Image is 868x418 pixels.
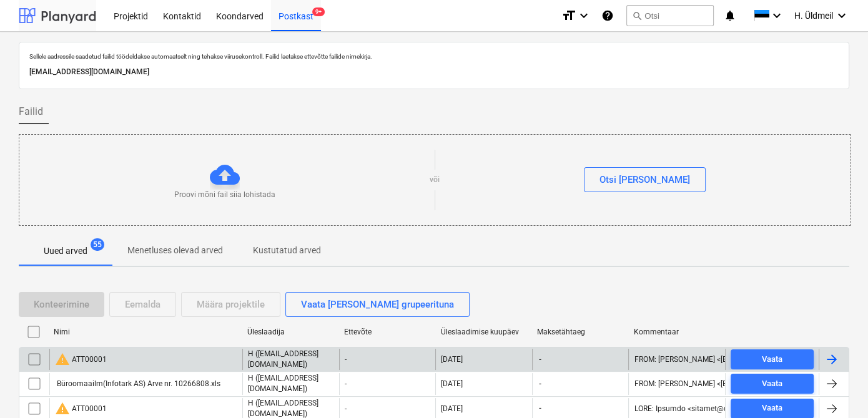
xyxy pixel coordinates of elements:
div: Vaata [762,352,782,367]
div: [DATE] [441,355,463,364]
p: [EMAIL_ADDRESS][DOMAIN_NAME] [29,66,839,79]
div: [DATE] [441,404,463,413]
span: H. Üldmeil [794,11,833,21]
button: Vaata [731,349,814,369]
div: Otsi [PERSON_NAME] [599,172,690,188]
div: Nimi [54,328,237,336]
button: Otsi [PERSON_NAME] [584,167,706,192]
div: [DATE] [441,379,463,388]
span: warning [55,401,70,416]
div: Ettevõte [344,328,431,336]
span: 9+ [312,7,325,16]
div: Büroomaailm(Infotark AS) Arve nr. 10266808.xls [55,379,220,388]
div: - [339,349,436,370]
i: format_size [561,8,576,23]
div: ATT00001 [55,401,107,416]
p: või [430,175,440,185]
div: ATT00001 [55,352,107,367]
p: Proovi mõni fail siia lohistada [174,190,275,200]
p: H ([EMAIL_ADDRESS][DOMAIN_NAME]) [248,349,334,370]
i: keyboard_arrow_down [576,8,591,23]
div: Maksetähtaeg [537,328,624,336]
div: Üleslaadija [247,328,334,336]
i: Abikeskus [601,8,614,23]
div: Üleslaadimise kuupäev [440,328,527,336]
button: Vaata [731,374,814,394]
div: Proovi mõni fail siia lohistadavõiOtsi [PERSON_NAME] [19,134,851,226]
span: warning [55,352,70,367]
div: Vaata [762,377,782,391]
span: 55 [91,238,104,251]
span: - [538,403,543,414]
span: - [538,354,543,365]
p: Menetluses olevad arved [127,244,223,257]
span: search [632,11,642,21]
button: Vaata [PERSON_NAME] grupeerituna [285,292,470,317]
span: - [538,379,543,389]
i: notifications [724,8,736,23]
p: H ([EMAIL_ADDRESS][DOMAIN_NAME]) [248,373,334,394]
div: - [339,373,436,394]
p: Sellele aadressile saadetud failid töödeldakse automaatselt ning tehakse viirusekontroll. Failid ... [29,52,839,61]
p: Uued arved [44,245,87,258]
span: Failid [19,104,43,119]
div: Vaata [PERSON_NAME] grupeerituna [301,296,454,313]
div: Kommentaar [634,328,721,336]
p: Kustutatud arved [253,244,321,257]
button: Otsi [626,5,714,26]
i: keyboard_arrow_down [769,8,784,23]
i: keyboard_arrow_down [834,8,849,23]
div: Vaata [762,401,782,416]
